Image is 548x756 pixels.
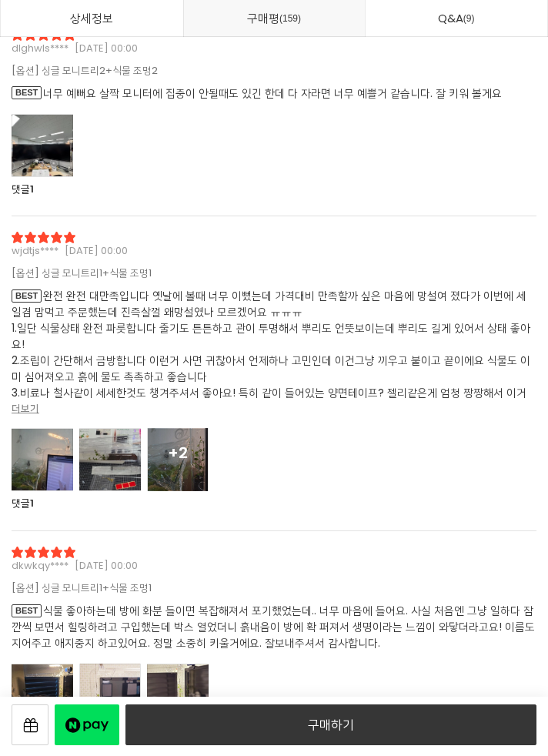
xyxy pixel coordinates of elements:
div: [DATE] 00:00 [65,243,128,259]
a: 대화 [102,488,199,527]
span: [옵션] 싱글 모니트리1+식물 조명1 [12,580,536,597]
strong: 더보기 [12,401,39,416]
strong: 댓글 [12,496,30,510]
img: 네이버페이 [65,718,109,733]
div: [DATE] 00:00 [75,558,138,574]
strong: +2 [168,442,188,463]
div: [DATE] 00:00 [75,41,138,57]
span: 1 [30,496,34,510]
a: 설정 [199,488,296,527]
span: [옵션] 싱글 모니트리1+식물 조명1 [12,266,536,282]
a: 홈 [5,488,102,527]
span: 대화 [141,512,159,524]
span: [옵션] 싱글 모니트리2+식물 조명2 [12,63,536,79]
a: 구매하기 [125,704,536,745]
strong: 댓글 [12,182,30,196]
span: 159 [279,11,301,28]
span: 홈 [48,511,58,524]
span: 너무 예뻐요 살짝 모니터에 집중이 안될때도 있긴 한데 다 자라면 너무 예쁠거 같습니다. 잘 키워 볼게요 [12,85,536,102]
span: BEST [12,86,42,99]
span: BEST [12,604,42,617]
span: 식물 좋아하는데 방에 화분 들이면 복잡해져서 포기했었는데.. 너무 마음에 들어요. 사실 처음엔 그냥 일하다 잠깐씩 보면서 힐링하려고 구입했는데 박스 열었더니 흙내음이 방에 확... [12,603,536,651]
span: BEST [12,289,42,303]
span: 9 [463,11,475,28]
span: 1 [30,182,34,196]
span: 설정 [238,511,256,524]
span: 완전 완전 대만족입니다 옛날에 볼때 너무 이뻤는데 가격대비 만족할까 싶은 마음에 망설여 졌다가 이번에 세일겸 맘먹고 주문했는데 진즉살껄 왜망설였나 모르겠어요 ㅠㅠㅠ 1.일단 ... [12,288,536,401]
